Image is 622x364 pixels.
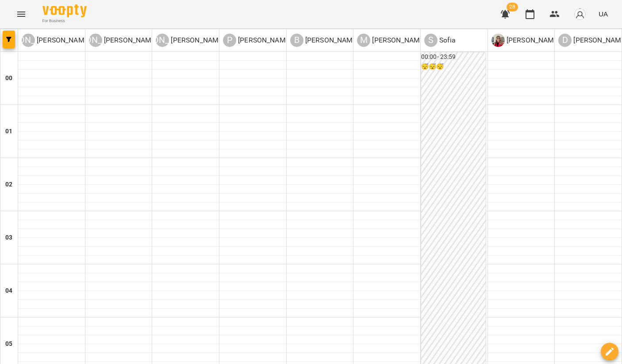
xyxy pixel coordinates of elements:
a: M [PERSON_NAME] [357,34,426,47]
div: [PERSON_NAME] [156,34,169,47]
p: [PERSON_NAME] [303,35,359,46]
div: [PERSON_NAME] [89,34,102,47]
div: S [424,34,438,47]
p: Sofia [438,35,456,46]
h6: 04 [5,286,12,296]
div: Кшемінська Анна Вікторівна [156,34,224,47]
p: [PERSON_NAME] [35,35,90,46]
div: В [290,34,303,47]
img: Voopty Logo [42,4,87,17]
div: M [357,34,370,47]
a: [PERSON_NAME] [PERSON_NAME] [156,34,224,47]
h6: 02 [5,180,12,190]
div: Козинець Руслан Сергійович [89,34,157,47]
button: Menu [11,4,32,25]
img: avatar_s.png [574,8,586,20]
span: UA [599,9,608,19]
a: P [PERSON_NAME] [223,34,292,47]
div: Конончук Катерина Євгеніївна [22,34,90,47]
div: Paulo Machado [223,34,292,47]
h6: 03 [5,233,12,243]
div: Marlene [357,34,426,47]
p: [PERSON_NAME] [370,35,426,46]
p: [PERSON_NAME] [236,35,292,46]
h6: 05 [5,339,12,349]
a: [PERSON_NAME] [PERSON_NAME] [89,34,157,47]
p: [PERSON_NAME] [505,35,560,46]
a: А [PERSON_NAME] [491,34,560,47]
div: P [223,34,236,47]
p: [PERSON_NAME] [169,35,224,46]
p: [PERSON_NAME] [102,35,157,46]
h6: 00 [5,74,12,83]
div: [PERSON_NAME] [22,34,35,47]
img: А [491,34,505,47]
a: S Sofia [424,34,456,47]
h6: 00:00 - 23:59 [421,52,486,62]
div: D [558,34,572,47]
span: 28 [507,3,518,12]
span: For Business [42,18,87,24]
a: В [PERSON_NAME] [290,34,359,47]
div: Артюх Тетяна Ігорівна [491,34,560,47]
div: Вероніка Мопанько [290,34,359,47]
button: UA [595,6,611,22]
div: Sofia [424,34,456,47]
h6: 01 [5,127,12,136]
a: [PERSON_NAME] [PERSON_NAME] [22,34,90,47]
h6: 😴😴😴 [421,62,486,72]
